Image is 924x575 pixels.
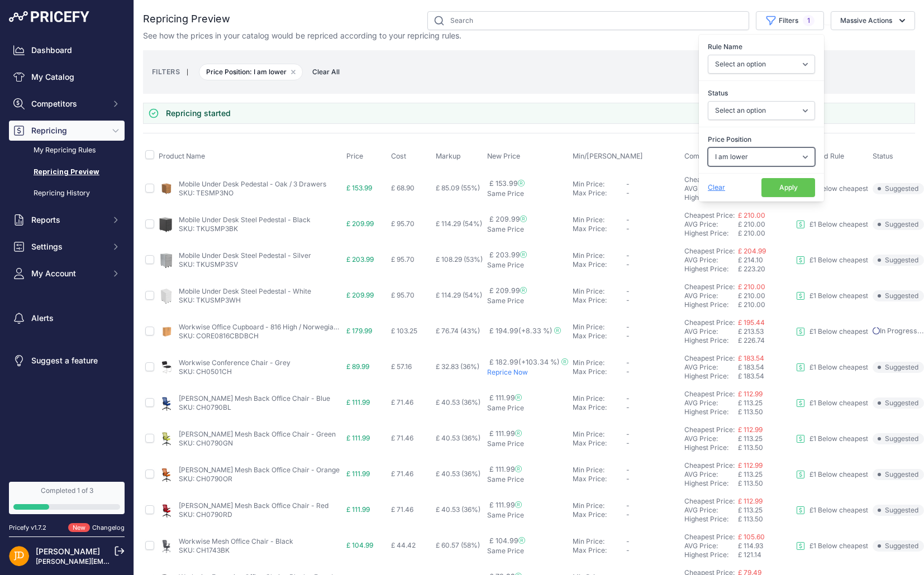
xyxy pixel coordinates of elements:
[756,11,824,30] button: Filters1
[573,475,626,483] div: Max Price:
[684,327,738,336] div: AVG Price:
[809,363,868,372] p: £1 Below cheapest
[436,219,482,228] span: £ 114.29 (54%)
[796,327,868,336] a: £1 Below cheapest
[143,30,461,41] p: See how the prices in your catalog would be repriced according to your repricing rules.
[489,179,525,188] span: £ 153.99
[391,469,413,478] span: £ 71.46
[573,260,626,269] div: Max Price:
[796,506,868,515] a: £1 Below cheapest
[436,255,483,263] span: £ 108.29 (53%)
[487,296,568,305] p: Same Price
[36,557,263,566] a: [PERSON_NAME][EMAIL_ADDRESS][PERSON_NAME][DOMAIN_NAME]
[684,443,728,452] a: Highest Price:
[9,210,125,230] button: Reports
[796,363,868,372] a: £1 Below cheapest
[573,367,626,376] div: Max Price:
[573,501,626,510] div: Min Price:
[573,358,626,367] div: Min Price:
[738,282,765,291] span: £ 210.00
[9,308,125,328] a: Alerts
[518,358,560,366] span: (+103.34 %)
[346,398,370,406] span: £ 111.99
[708,41,815,52] label: Rule Name
[518,327,553,335] span: (+8.33 %)
[809,506,868,515] p: £1 Below cheapest
[179,510,232,519] a: SKU: CH0790RD
[684,506,738,515] div: AVG Price:
[31,98,104,109] span: Competitors
[179,332,259,340] a: SKU: CORE0816CBDBCH
[487,225,568,234] p: Same Price
[626,224,630,233] span: -
[391,541,416,549] span: £ 44.42
[796,434,868,443] a: £1 Below cheapest
[487,152,520,160] span: New Price
[573,180,626,189] div: Min Price:
[738,211,765,219] a: £ 210.00
[9,40,125,60] a: Dashboard
[684,193,728,202] a: Highest Price:
[684,497,735,505] a: Cheapest Price:
[626,180,630,188] span: -
[179,501,328,510] a: [PERSON_NAME] Mesh Back Office Chair - Red
[684,390,735,398] a: Cheapest Price:
[31,214,104,226] span: Reports
[738,372,764,380] span: £ 183.54
[179,475,232,483] a: SKU: CH0790OR
[391,291,415,299] span: £ 95.70
[626,323,630,331] span: -
[684,399,738,408] div: AVG Price:
[391,152,406,160] span: Cost
[684,152,743,160] span: Competitor Prices
[626,439,630,447] span: -
[9,523,46,533] div: Pricefy v1.7.2
[346,291,374,299] span: £ 209.99
[684,515,728,523] a: Highest Price:
[391,219,415,228] span: £ 95.70
[873,433,924,444] span: Suggested
[684,434,738,443] div: AVG Price:
[489,465,522,473] span: £ 111.99
[684,256,738,265] div: AVG Price:
[487,368,568,377] p: Reprice Now
[873,183,924,194] span: Suggested
[427,11,749,30] input: Search
[31,268,104,279] span: My Account
[738,425,763,434] span: £ 112.99
[738,470,792,479] div: £ 113.25
[738,229,765,237] span: £ 210.00
[487,404,568,413] p: Same Price
[179,215,311,224] a: Mobile Under Desk Steel Pedestal - Black
[626,394,630,402] span: -
[436,541,480,549] span: £ 60.57 (58%)
[487,547,568,555] p: Same Price
[738,443,763,452] span: £ 113.50
[573,152,643,160] span: Min/[PERSON_NAME]
[436,434,480,442] span: £ 40.53 (36%)
[738,399,792,408] div: £ 113.25
[573,323,626,332] div: Min Price:
[489,327,561,335] span: £ 194.99
[684,461,735,469] a: Cheapest Price:
[391,398,413,406] span: £ 71.46
[809,256,868,265] p: £1 Below cheapest
[738,461,763,469] a: £ 112.99
[9,121,125,141] button: Repricing
[179,287,311,295] a: Mobile Under Desk Steel Pedestal - White
[684,211,735,219] a: Cheapest Price:
[684,265,728,273] a: Highest Price:
[9,40,125,468] nav: Sidebar
[708,88,815,99] label: Status
[796,256,868,265] a: £1 Below cheapest
[573,224,626,233] div: Max Price:
[166,108,231,119] h3: Repricing started
[159,152,205,160] span: Product Name
[684,318,735,327] a: Cheapest Price:
[684,533,735,541] a: Cheapest Price:
[873,469,924,480] span: Suggested
[684,291,738,300] div: AVG Price:
[9,94,125,114] button: Competitors
[684,336,728,344] a: Highest Price:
